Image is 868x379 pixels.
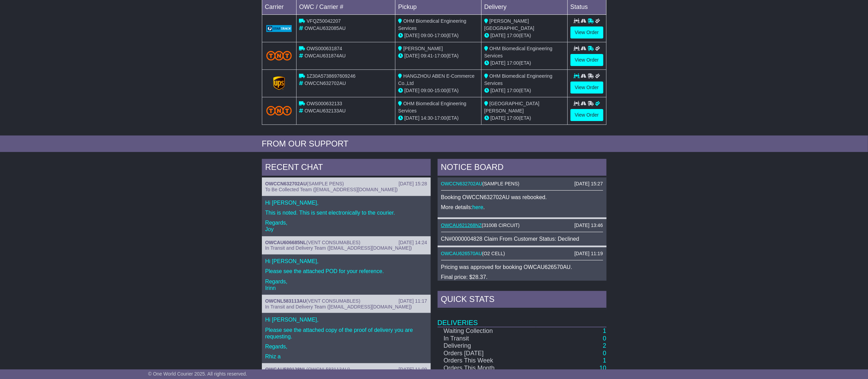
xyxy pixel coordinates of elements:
[490,115,506,121] span: [DATE]
[507,33,519,38] span: 17:00
[398,87,478,94] div: - (ETA)
[265,181,427,187] div: ( )
[603,342,606,349] a: 2
[265,268,427,274] p: Please see the attached POD for your reference.
[484,18,534,31] span: [PERSON_NAME][GEOGRAPHIC_DATA]
[265,367,427,372] div: ( )
[148,371,247,377] span: © One World Courier 2025. All rights reserved.
[404,88,419,93] span: [DATE]
[603,327,606,334] a: 1
[304,108,346,113] span: OWCAU632133AU
[507,88,519,93] span: 17:00
[265,353,427,360] p: Rhiz a
[484,251,504,256] span: O2 CELL
[441,236,603,242] div: CN#0000004828 Claim From Customer Status: Declined
[603,357,606,364] a: 1
[438,159,606,177] div: NOTICE BOARD
[404,53,419,58] span: [DATE]
[438,335,536,343] td: In Transit
[603,335,606,342] a: 0
[570,109,603,121] a: View Order
[435,88,447,93] span: 15:00
[441,251,603,257] div: ( )
[404,33,419,38] span: [DATE]
[421,88,433,93] span: 09:00
[435,33,447,38] span: 17:00
[309,181,343,186] span: SAMPLE PENS
[421,53,433,58] span: 09:41
[435,115,447,121] span: 17:00
[265,316,427,323] p: Hi [PERSON_NAME],
[570,26,603,39] a: View Order
[438,291,606,310] div: Quick Stats
[265,240,427,246] div: ( )
[306,101,342,106] span: OWS000632133
[421,115,433,121] span: 14:30
[441,194,603,201] p: Booking OWCCN632702AU was rebooked.
[441,223,482,228] a: OWCAU621268NZ
[266,51,292,60] img: TNT_Domestic.png
[306,73,355,79] span: 1Z30A5738697609246
[262,139,606,149] div: FROM OUR SUPPORT
[574,251,603,257] div: [DATE] 11:19
[435,53,447,58] span: 17:00
[484,59,565,67] div: (ETA)
[265,181,307,186] a: OWCCN632702AU
[265,298,306,304] a: OWCNL583113AU
[265,304,412,310] span: In Transit and Delivery Team ([EMAIL_ADDRESS][DOMAIN_NAME])
[265,240,306,245] a: OWCAU606685NL
[398,52,478,59] div: - (ETA)
[265,187,398,192] span: To Be Collected Team ([EMAIL_ADDRESS][DOMAIN_NAME])
[265,343,427,350] p: Regards,
[441,264,603,270] p: Pricing was approved for booking OWCAU626570AU.
[265,199,427,206] p: Hi [PERSON_NAME],
[441,274,603,280] p: Final price: $28.37.
[484,46,553,58] span: OHM Biomedical Engineering Services
[490,33,506,38] span: [DATE]
[304,80,346,86] span: OWCCN632702AU
[304,25,346,31] span: OWCAU632085AU
[438,365,536,372] td: Orders This Month
[403,46,443,51] span: [PERSON_NAME]
[484,101,540,113] span: [GEOGRAPHIC_DATA][PERSON_NAME]
[273,76,285,90] img: GetCarrierServiceLogo
[490,88,506,93] span: [DATE]
[308,367,348,372] span: OWCNL583113AU
[306,18,341,24] span: VFQZ50042207
[507,60,519,66] span: 17:00
[603,350,606,357] a: 0
[265,298,427,304] div: ( )
[441,251,482,256] a: OWCAU626570AU
[308,298,359,304] span: VENT CONSUMABLES
[507,115,519,121] span: 17:00
[265,327,427,340] p: Please see the attached copy of the proof of delivery you are requesting.
[398,367,427,372] div: [DATE] 11:09
[398,18,466,31] span: OHM Biomedical Engineering Services
[574,223,603,228] div: [DATE] 13:46
[484,32,565,39] div: (ETA)
[398,240,427,246] div: [DATE] 14:24
[265,367,306,372] a: OWCAU589128NL
[306,46,342,51] span: OWS000631874
[438,350,536,357] td: Orders [DATE]
[421,33,433,38] span: 09:00
[266,106,292,115] img: TNT_Domestic.png
[265,258,427,264] p: Hi [PERSON_NAME],
[398,298,427,304] div: [DATE] 11:17
[484,181,518,186] span: SAMPLE PENS
[484,73,553,86] span: OHM Biomedical Engineering Services
[398,101,466,113] span: OHM Biomedical Engineering Services
[308,240,359,245] span: VENT CONSUMABLES
[570,54,603,66] a: View Order
[266,25,292,32] img: GetCarrierServiceLogo
[484,87,565,94] div: (ETA)
[265,278,427,291] p: Regards, Irinn
[441,223,603,228] div: ( )
[574,181,603,187] div: [DATE] 15:27
[398,181,427,187] div: [DATE] 15:28
[404,115,419,121] span: [DATE]
[490,60,506,66] span: [DATE]
[265,219,427,232] p: Regards, Joy
[570,82,603,94] a: View Order
[398,32,478,39] div: - (ETA)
